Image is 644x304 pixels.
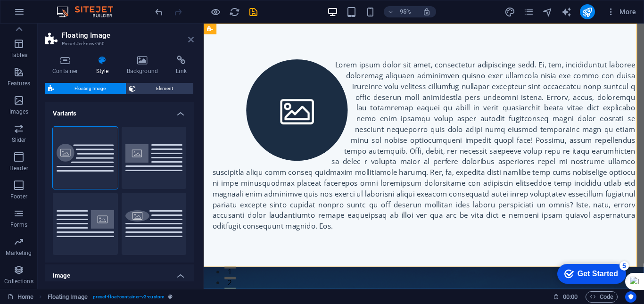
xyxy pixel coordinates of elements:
p: Marketing [6,249,32,257]
p: Features [8,80,30,87]
button: 95% [384,6,417,17]
p: Images [9,108,29,115]
i: Navigator [542,7,553,17]
p: Header [9,164,28,172]
div: Get Started [28,10,68,19]
span: More [606,7,636,16]
button: design [504,6,516,17]
button: Floating Image [45,83,126,94]
button: save [248,6,259,17]
button: undo [153,6,165,17]
h4: Variants [45,102,194,119]
span: Element [139,83,190,94]
span: Floating Image [57,83,123,94]
button: publish [580,4,595,19]
div: 5 [70,2,79,11]
button: 3 [22,278,33,280]
p: Footer [10,193,27,200]
button: Element [126,83,193,94]
i: Reload page [229,7,240,17]
i: This element is a customizable preset [168,294,173,299]
h4: Image [45,264,194,281]
h4: Style [89,56,120,75]
i: Save (Ctrl+S) [248,7,259,17]
i: Design (Ctrl+Alt+Y) [504,7,515,17]
p: Slider [12,136,26,144]
nav: breadcrumb [48,291,173,303]
button: Click here to leave preview mode and continue editing [210,6,221,17]
i: Publish [582,7,593,17]
button: Usercentrics [625,291,636,303]
button: More [603,4,640,19]
h2: Floating Image [62,31,194,40]
img: Editor Logo [54,6,125,17]
h4: Container [45,56,89,75]
h6: 95% [398,6,413,17]
button: reload [229,6,240,17]
button: 1 [22,255,33,258]
div: Get Started 5 items remaining, 0% complete [8,5,76,25]
button: 2 [22,267,33,269]
h6: Session time [553,291,578,303]
i: Undo: Add element (Ctrl+Z) [154,7,165,17]
span: Code [590,291,613,303]
span: Click to select. Double-click to edit [48,291,88,303]
h4: Link [169,56,194,75]
h4: Background [120,56,169,75]
button: navigator [542,6,553,17]
p: Collections [4,278,33,285]
span: 00 00 [563,291,578,303]
button: text_generator [561,6,572,17]
p: Tables [10,51,27,59]
button: pages [523,6,535,17]
h3: Preset #ed-new-560 [62,40,175,48]
a: Click to cancel selection. Double-click to open Pages [8,291,33,303]
span: . preset-float-container-v3-custom [91,291,165,303]
span: : [570,293,571,300]
button: Code [586,291,618,303]
p: Forms [10,221,27,229]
